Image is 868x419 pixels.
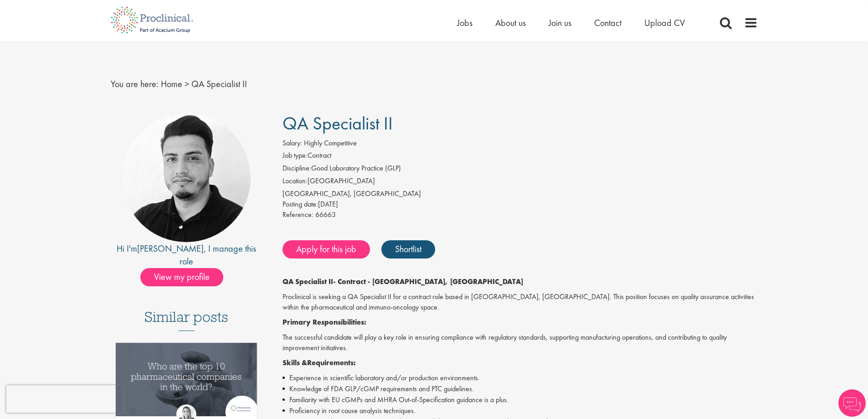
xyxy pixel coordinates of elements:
li: Familiarity with EU cGMPs and MHRA Out-of-Specification guidance is a plus. [282,394,758,405]
li: Good Laboratory Practice (GLP) [282,163,758,176]
img: Top 10 pharmaceutical companies in the world 2025 [116,343,257,416]
a: Shortlist [381,240,435,259]
span: Highly Competitive [304,138,357,148]
p: The successful candidate will play a key role in ensuring compliance with regulatory standards, s... [282,332,758,353]
img: imeage of recruiter Anderson Maldonado [122,114,251,242]
span: Posting date: [282,199,318,209]
a: Join us [549,17,571,29]
span: > [185,78,189,90]
li: Proficiency in root cause analysis techniques. [282,405,758,416]
strong: Skills & [282,358,307,367]
a: Upload CV [644,17,685,29]
label: Location: [282,176,308,186]
a: About us [495,17,526,29]
strong: - Contract - [GEOGRAPHIC_DATA], [GEOGRAPHIC_DATA] [333,277,523,286]
span: You are here: [111,78,159,90]
div: [GEOGRAPHIC_DATA], [GEOGRAPHIC_DATA] [282,189,758,199]
label: Discipline: [282,163,311,174]
a: [PERSON_NAME] [137,243,204,254]
li: [GEOGRAPHIC_DATA] [282,176,758,189]
strong: Primary Responsibilities: [282,317,366,327]
span: View my profile [140,268,223,286]
li: Contract [282,150,758,163]
p: Proclinical is seeking a QA Specialist II for a contract role based in [GEOGRAPHIC_DATA], [GEOGRA... [282,292,758,313]
strong: Requirements: [307,358,356,367]
span: QA Specialist II [191,78,247,90]
label: Reference: [282,210,313,220]
a: Jobs [457,17,473,29]
label: Salary: [282,138,302,149]
span: QA Specialist II [282,112,393,135]
strong: QA Specialist II [282,277,333,286]
div: Hi I'm , I manage this role [111,242,262,268]
div: [DATE] [282,199,758,210]
span: 66663 [315,210,336,219]
label: Job type: [282,150,308,161]
a: Contact [594,17,621,29]
li: Knowledge of FDA GLP/cGMP requirements and PTC guidelines. [282,383,758,394]
iframe: reCAPTCHA [6,385,123,413]
li: Experience in scientific laboratory and/or production environments. [282,372,758,383]
a: breadcrumb link [161,78,182,90]
a: View my profile [140,270,232,282]
a: Apply for this job [282,240,370,259]
h3: Similar posts [144,309,228,331]
img: Chatbot [838,389,866,417]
